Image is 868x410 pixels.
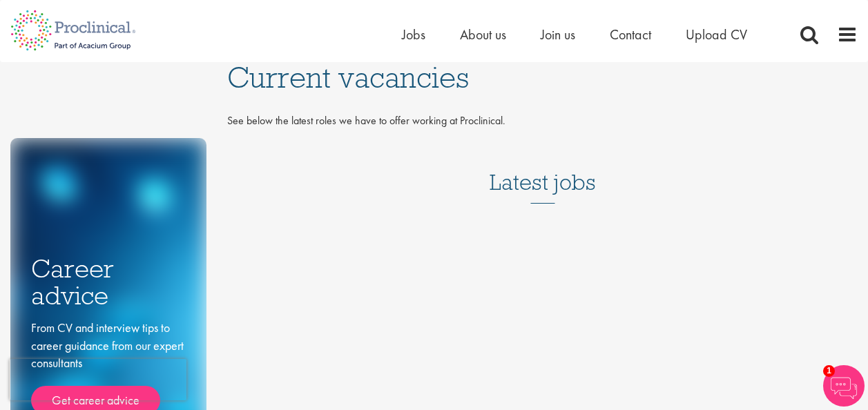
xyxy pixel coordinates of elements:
[402,26,425,43] a: Jobs
[227,113,858,129] p: See below the latest roles we have to offer working at Proclinical.
[686,26,747,43] a: Upload CV
[823,365,835,377] span: 1
[460,26,506,43] a: About us
[10,359,186,400] iframe: reCAPTCHA
[541,26,575,43] a: Join us
[610,26,651,43] a: Contact
[823,365,865,407] img: Chatbot
[227,59,469,96] span: Current vacancies
[31,255,186,309] h3: Career advice
[490,136,596,204] h3: Latest jobs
